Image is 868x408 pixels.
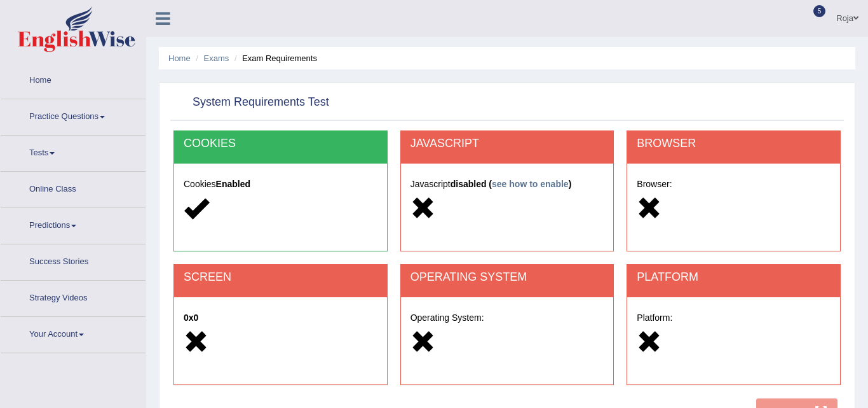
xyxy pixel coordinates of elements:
a: Strategy Videos [1,281,146,313]
a: Home [168,53,191,63]
strong: Enabled [216,179,250,189]
h5: Browser: [637,179,831,189]
h2: COOKIES [184,137,377,150]
h2: BROWSER [637,137,831,150]
a: Predictions [1,208,146,240]
a: Home [1,63,146,95]
a: Tests [1,136,146,167]
a: see how to enable [492,179,569,189]
span: 5 [813,5,826,17]
h2: System Requirements Test [173,93,329,112]
h5: Platform: [637,313,831,323]
a: Success Stories [1,244,146,276]
a: Exams [204,53,229,63]
a: Practice Questions [1,99,146,131]
h2: PLATFORM [637,271,831,284]
h2: OPERATING SYSTEM [410,271,604,284]
h5: Operating System: [410,313,604,323]
h2: JAVASCRIPT [410,137,604,150]
strong: 0x0 [184,313,198,323]
h5: Cookies [184,179,377,189]
strong: disabled ( ) [451,179,572,189]
h5: Javascript [410,179,604,189]
a: Online Class [1,172,146,204]
h2: SCREEN [184,271,377,284]
li: Exam Requirements [231,52,317,64]
a: Your Account [1,317,146,349]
